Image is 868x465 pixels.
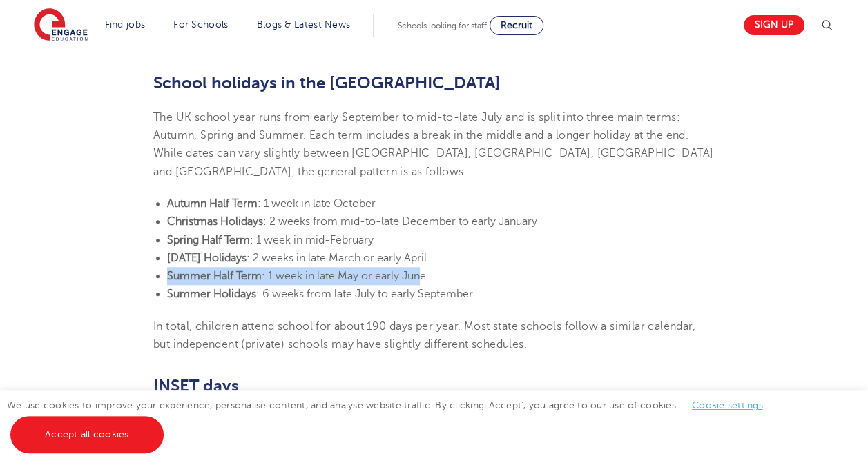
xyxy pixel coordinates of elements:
[398,21,487,30] span: Schools looking for staff
[167,234,250,246] b: Spring Half Term
[167,270,262,282] b: Summer Half Term
[34,8,88,43] img: Engage Education
[167,288,256,300] b: Summer Holidays
[263,215,537,228] span: : 2 weeks from mid-to-late December to early January
[153,376,239,395] b: INSET days
[153,73,501,92] b: School holidays in the [GEOGRAPHIC_DATA]
[257,19,351,30] a: Blogs & Latest News
[744,15,804,35] a: Sign up
[250,234,374,246] span: : 1 week in mid-February
[247,252,427,264] span: : 2 weeks in late March or early April
[10,416,164,453] a: Accept all cookies
[501,20,532,30] span: Recruit
[105,19,146,30] a: Find jobs
[173,19,228,30] a: For Schools
[167,197,258,210] b: Autumn Half Term
[7,400,777,439] span: We use cookies to improve your experience, personalise content, and analyse website traffic. By c...
[262,270,426,282] span: : 1 week in late May or early June
[258,197,376,210] span: : 1 week in late October
[256,288,473,300] span: : 6 weeks from late July to early September
[167,252,247,264] b: [DATE] Holidays
[153,320,695,350] span: In total, children attend school for about 190 days per year. Most state schools follow a similar...
[153,111,680,141] span: The UK school year runs from early September to mid-to-late July and is split into three main ter...
[490,16,543,35] a: Recruit
[153,129,713,178] span: Each term includes a break in the middle and a longer holiday at the end. While dates can vary sl...
[692,400,763,410] a: Cookie settings
[167,215,263,228] b: Christmas Holidays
